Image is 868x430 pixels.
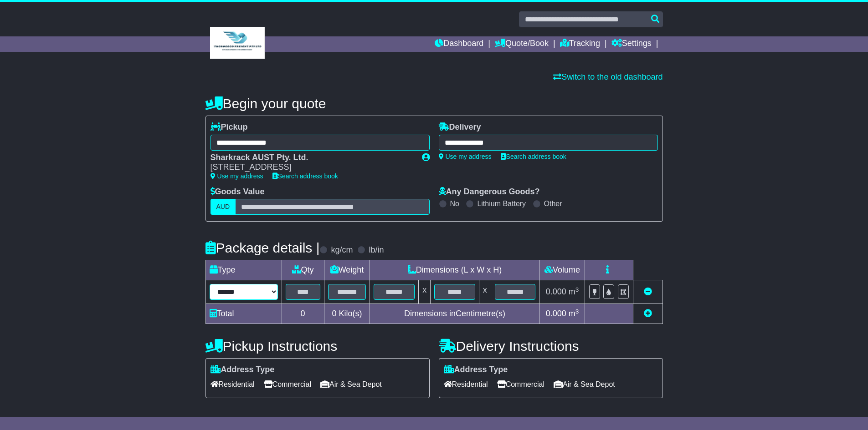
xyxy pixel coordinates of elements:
[477,199,526,208] label: Lithium Battery
[560,36,600,52] a: Tracking
[211,162,413,172] div: [STREET_ADDRESS]
[370,304,539,324] td: Dimensions in Centimetre(s)
[544,199,562,208] label: Other
[554,377,615,391] span: Air & Sea Depot
[211,122,248,132] label: Pickup
[282,260,324,280] td: Qty
[320,377,382,391] span: Air & Sea Depot
[369,245,384,255] label: lb/in
[211,187,265,197] label: Goods Value
[370,260,539,280] td: Dimensions (L x W x H)
[479,280,491,304] td: x
[495,36,549,52] a: Quote/Book
[331,245,353,255] label: kg/cm
[211,172,263,180] a: Use my address
[205,96,663,111] h4: Begin your quote
[575,308,579,315] sup: 3
[205,304,282,324] td: Total
[324,260,370,280] td: Weight
[332,309,336,318] span: 0
[439,153,492,160] a: Use my address
[444,377,488,391] span: Residential
[211,199,236,215] label: AUD
[205,260,282,280] td: Type
[324,304,370,324] td: Kilo(s)
[501,153,566,160] a: Search address book
[205,339,430,354] h4: Pickup Instructions
[611,36,652,52] a: Settings
[439,187,540,197] label: Any Dangerous Goods?
[539,260,585,280] td: Volume
[282,304,324,324] td: 0
[644,287,652,296] a: Remove this item
[211,377,255,391] span: Residential
[497,377,544,391] span: Commercial
[205,240,320,255] h4: Package details |
[546,309,566,318] span: 0.000
[444,365,508,375] label: Address Type
[439,122,481,132] label: Delivery
[264,377,311,391] span: Commercial
[435,36,483,52] a: Dashboard
[575,286,579,293] sup: 3
[546,287,566,296] span: 0.000
[419,280,431,304] td: x
[569,287,579,296] span: m
[569,309,579,318] span: m
[272,172,338,180] a: Search address book
[553,72,663,81] a: Switch to the old dashboard
[439,339,663,354] h4: Delivery Instructions
[644,309,652,318] a: Add new item
[211,153,413,163] div: Sharkrack AUST Pty. Ltd.
[450,199,459,208] label: No
[211,365,275,375] label: Address Type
